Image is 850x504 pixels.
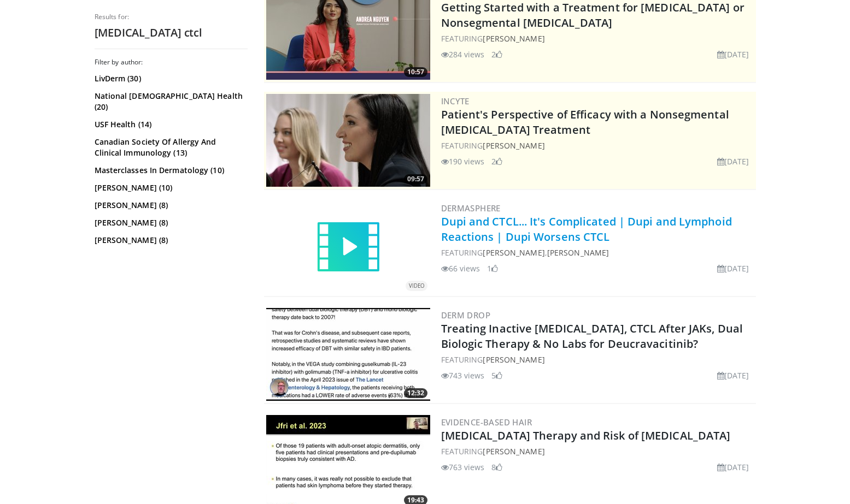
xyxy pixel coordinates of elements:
a: [PERSON_NAME] (8) [95,200,245,211]
a: Dupi and CTCL... It's Complicated | Dupi and Lymphoid Reactions | Dupi Worsens CTCL [441,214,732,244]
a: [PERSON_NAME] (8) [95,217,245,228]
small: VIDEO [409,282,424,289]
a: Canadian Society Of Allergy And Clinical Immunology (13) [95,137,245,158]
a: [PERSON_NAME] [483,33,544,44]
a: 12:32 [266,308,430,401]
li: 8 [491,461,502,473]
div: FEATURING , [441,247,754,258]
li: 763 views [441,461,485,473]
a: Evidence-Based Hair [441,417,532,428]
li: 2 [491,156,502,167]
a: LivDerm (30) [95,73,245,84]
a: [PERSON_NAME] [483,140,544,151]
div: FEATURING [441,33,754,44]
a: Patient's Perspective of Efficacy with a Nonsegmental [MEDICAL_DATA] Treatment [441,107,729,137]
li: 190 views [441,156,485,167]
img: d738f5e2-ce1c-4c0d-8602-57100888be5a.300x170_q85_crop-smart_upscale.jpg [266,308,430,401]
li: [DATE] [717,370,749,381]
a: Treating Inactive [MEDICAL_DATA], CTCL After JAKs, Dual Biologic Therapy & No Labs for Deucravaci... [441,321,743,351]
li: [DATE] [717,263,749,274]
li: 66 views [441,263,480,274]
a: Derm Drop [441,310,491,321]
a: 09:57 [266,94,430,187]
p: Results for: [95,13,248,21]
a: National [DEMOGRAPHIC_DATA] Health (20) [95,91,245,112]
li: 743 views [441,370,485,381]
li: [DATE] [717,461,749,473]
a: VIDEO [266,215,430,280]
h3: Filter by author: [95,58,248,67]
a: USF Health (14) [95,119,245,130]
div: FEATURING [441,354,754,365]
a: [PERSON_NAME] [483,446,544,456]
a: [MEDICAL_DATA] Therapy and Risk of [MEDICAL_DATA] [441,428,731,443]
div: FEATURING [441,140,754,151]
a: [PERSON_NAME] (8) [95,235,245,246]
li: 1 [487,263,498,274]
li: [DATE] [717,156,749,167]
a: [PERSON_NAME] [547,247,609,258]
li: 284 views [441,49,485,60]
a: Dermasphere [441,203,501,214]
span: 10:57 [404,67,427,77]
li: [DATE] [717,49,749,60]
span: 12:32 [404,388,427,398]
a: Incyte [441,96,470,106]
a: [PERSON_NAME] (10) [95,182,245,193]
li: 5 [491,370,502,381]
li: 2 [491,49,502,60]
span: 09:57 [404,174,427,184]
a: [PERSON_NAME] [483,247,544,258]
img: 2c48d197-61e9-423b-8908-6c4d7e1deb64.png.300x170_q85_crop-smart_upscale.jpg [266,94,430,187]
h2: [MEDICAL_DATA] ctcl [95,26,248,40]
a: [PERSON_NAME] [483,354,544,365]
a: Masterclasses In Dermatology (10) [95,165,245,176]
img: video.svg [315,215,381,280]
div: FEATURING [441,446,754,457]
